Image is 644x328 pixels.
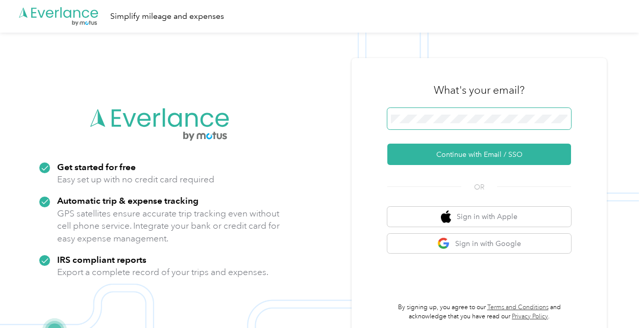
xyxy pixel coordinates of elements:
[110,10,224,23] div: Simplify mileage and expenses
[512,313,548,320] a: Privacy Policy
[487,304,549,311] a: Terms and Conditions
[57,161,136,172] strong: Get started for free
[387,207,571,227] button: apple logoSign in with Apple
[437,237,450,250] img: google logo
[57,207,280,245] p: GPS satellites ensure accurate trip tracking even without cell phone service. Integrate your bank...
[387,303,571,321] p: By signing up, you agree to our and acknowledge that you have read our .
[434,83,525,97] h3: What's your email?
[57,266,268,279] p: Export a complete record of your trips and expenses.
[387,234,571,254] button: google logoSign in with Google
[461,182,497,193] span: OR
[57,173,214,186] p: Easy set up with no credit card required
[441,210,451,223] img: apple logo
[387,144,571,165] button: Continue with Email / SSO
[57,195,199,206] strong: Automatic trip & expense tracking
[57,254,146,265] strong: IRS compliant reports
